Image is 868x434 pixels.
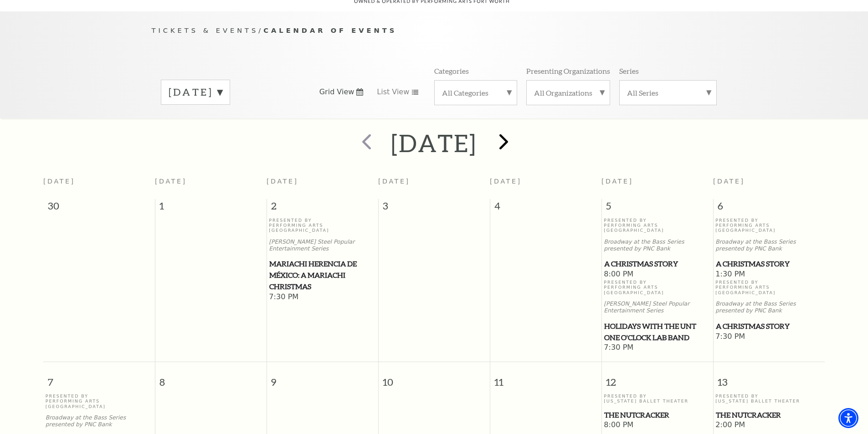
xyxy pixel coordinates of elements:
span: 3 [379,199,490,217]
span: [DATE] [378,178,410,185]
span: Tickets & Events [152,26,259,34]
span: 13 [714,362,825,393]
span: 1 [155,199,267,217]
span: Mariachi Herencia de México: A Mariachi Christmas [269,258,375,292]
span: 11 [490,362,601,393]
h2: [DATE] [391,128,477,158]
label: [DATE] [169,85,222,99]
span: A Christmas Story [716,321,822,332]
p: Broadway at the Bass Series presented by PNC Bank [604,239,711,252]
p: [PERSON_NAME] Steel Popular Entertainment Series [604,301,711,314]
p: Categories [434,66,469,76]
span: A Christmas Story [716,258,822,270]
p: Presented By [US_STATE] Ballet Theater [604,393,711,404]
span: 8:00 PM [604,420,711,430]
span: [DATE] [601,178,633,185]
span: 5 [602,199,713,217]
span: List View [377,87,409,97]
a: Holidays with the UNT One O'Clock Lab Band [604,321,711,343]
p: Presented By Performing Arts [GEOGRAPHIC_DATA] [715,218,822,233]
a: Mariachi Herencia de México: A Mariachi Christmas [269,258,376,292]
span: Calendar of Events [263,26,397,34]
label: All Organizations [534,88,602,97]
p: Broadway at the Bass Series presented by PNC Bank [46,414,153,428]
span: The Nutcracker [604,409,710,421]
span: 7:30 PM [269,292,376,302]
p: Broadway at the Bass Series presented by PNC Bank [715,301,822,314]
p: Presented By [US_STATE] Ballet Theater [715,393,822,404]
span: 7 [43,362,155,393]
span: [DATE] [490,178,522,185]
label: All Categories [442,88,509,97]
p: Presented By Performing Arts [GEOGRAPHIC_DATA] [715,280,822,295]
p: Presenting Organizations [526,66,610,76]
button: prev [349,127,382,159]
span: 9 [267,362,378,393]
span: Grid View [319,87,354,97]
span: 7:30 PM [604,343,711,353]
a: A Christmas Story [715,258,822,270]
span: 1:30 PM [715,270,822,280]
a: A Christmas Story [715,321,822,332]
p: Series [619,66,639,76]
span: 2 [267,199,378,217]
a: The Nutcracker [604,409,711,421]
span: [DATE] [713,178,745,185]
span: 2:00 PM [715,420,822,430]
p: Presented By Performing Arts [GEOGRAPHIC_DATA] [46,393,153,409]
span: 8 [155,362,267,393]
p: / [152,25,717,36]
button: next [486,127,519,159]
p: Presented By Performing Arts [GEOGRAPHIC_DATA] [269,218,376,233]
span: 12 [602,362,713,393]
p: Presented By Performing Arts [GEOGRAPHIC_DATA] [604,218,711,233]
label: All Series [627,88,709,97]
span: 4 [490,199,601,217]
span: [DATE] [43,178,75,185]
span: 6 [714,199,825,217]
a: The Nutcracker [715,409,822,421]
p: Broadway at the Bass Series presented by PNC Bank [715,239,822,252]
span: Holidays with the UNT One O'Clock Lab Band [604,321,710,343]
span: A Christmas Story [604,258,710,270]
span: 8:00 PM [604,270,711,280]
a: A Christmas Story [604,258,711,270]
span: The Nutcracker [716,409,822,421]
span: 7:30 PM [715,332,822,342]
div: Accessibility Menu [838,408,858,428]
span: [DATE] [267,178,298,185]
p: Presented By Performing Arts [GEOGRAPHIC_DATA] [604,280,711,295]
span: [DATE] [155,178,187,185]
span: 10 [379,362,490,393]
span: 30 [43,199,155,217]
p: [PERSON_NAME] Steel Popular Entertainment Series [269,239,376,252]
